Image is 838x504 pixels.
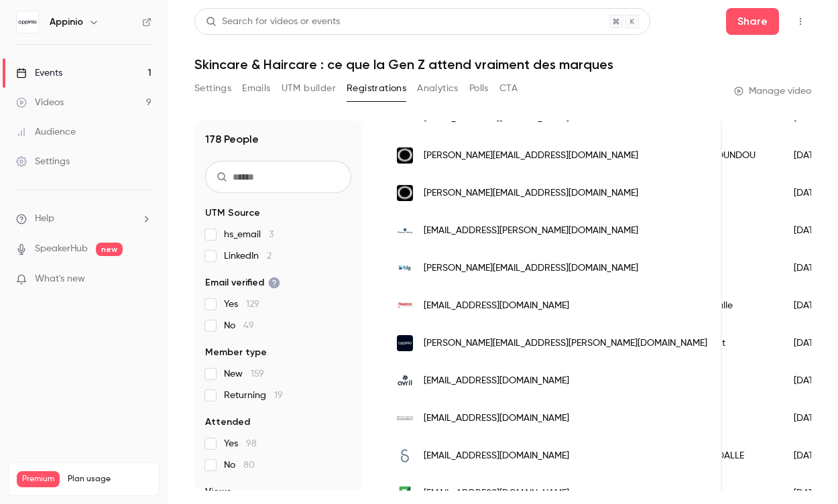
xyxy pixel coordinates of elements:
img: evoluderm.com [397,416,413,420]
button: Share [726,8,779,35]
span: Member type [205,346,267,359]
span: No [224,319,254,332]
span: [EMAIL_ADDRESS][DOMAIN_NAME] [424,449,569,463]
button: Analytics [417,78,459,99]
img: pierre-fabre.com [397,223,413,239]
img: avril-beaute.fr [397,373,413,389]
button: Registrations [347,78,406,99]
li: help-dropdown-opener [16,212,152,226]
h6: Appinio [50,15,83,29]
a: Manage video [734,84,811,98]
img: sogoconseil.com [397,448,413,464]
span: hs_email [224,228,274,241]
div: Search for videos or events [206,15,340,29]
iframe: Noticeable Trigger [135,273,152,286]
div: Events [16,66,62,80]
button: Emails [242,78,270,99]
button: CTA [499,78,518,99]
span: 80 [243,460,255,470]
button: UTM builder [282,78,336,99]
button: Settings [194,78,231,99]
span: 129 [246,300,259,309]
span: 49 [243,321,254,330]
img: loreal.com [397,147,413,164]
span: No [224,458,255,472]
div: Audience [16,125,76,139]
span: UTM Source [205,206,260,220]
img: loreal.com [397,185,413,201]
img: reperes.net [397,298,413,314]
span: 98 [246,439,257,448]
span: Premium [17,471,60,487]
div: Videos [16,96,64,109]
img: fdg.fr [397,260,413,276]
span: [PERSON_NAME][EMAIL_ADDRESS][DOMAIN_NAME] [424,149,638,163]
span: Yes [224,298,259,311]
span: Email verified [205,276,280,290]
img: retency.com [397,485,413,501]
span: Returning [224,389,283,402]
span: Plan usage [68,474,151,485]
div: Settings [16,155,70,168]
span: [EMAIL_ADDRESS][DOMAIN_NAME] [424,412,569,426]
span: [PERSON_NAME][EMAIL_ADDRESS][PERSON_NAME][DOMAIN_NAME] [424,336,707,351]
span: 3 [269,230,274,239]
a: SpeakerHub [35,242,88,256]
img: Appinio [17,11,38,33]
span: New [224,367,264,381]
span: [EMAIL_ADDRESS][DOMAIN_NAME] [424,374,569,388]
span: Help [35,212,54,226]
span: [PERSON_NAME][EMAIL_ADDRESS][DOMAIN_NAME] [424,261,638,275]
span: [EMAIL_ADDRESS][DOMAIN_NAME] [424,487,569,501]
span: [EMAIL_ADDRESS][PERSON_NAME][DOMAIN_NAME] [424,224,638,238]
span: 159 [251,369,264,379]
span: 19 [274,391,283,400]
h1: 178 People [205,131,259,147]
button: Polls [469,78,489,99]
span: new [96,243,123,256]
span: Yes [224,437,257,450]
span: Attended [205,416,250,429]
span: 2 [267,251,272,261]
span: Views [205,485,231,499]
span: [PERSON_NAME][EMAIL_ADDRESS][DOMAIN_NAME] [424,186,638,200]
span: What's new [35,272,85,286]
span: [EMAIL_ADDRESS][DOMAIN_NAME] [424,299,569,313]
h1: Skincare & Haircare : ce que la Gen Z attend vraiment des marques [194,56,811,72]
span: LinkedIn [224,249,272,263]
img: appinio.com [397,335,413,351]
